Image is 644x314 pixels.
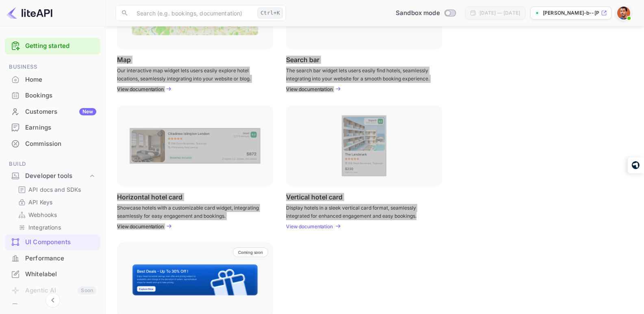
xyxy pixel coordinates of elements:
a: Earnings [5,120,100,135]
div: Home [25,75,96,84]
p: The search bar widget lets users easily find hotels, seamlessly integrating into your website for... [286,67,432,81]
p: View documentation [286,86,333,92]
a: Whitelabel [5,266,100,282]
p: View documentation [286,223,333,230]
div: API docs and SDKs [15,184,97,195]
div: Webhooks [15,209,97,221]
p: Coming soon [238,250,263,255]
p: Horizontal hotel card [117,193,182,201]
span: Build [5,160,100,169]
a: UI Components [5,234,100,249]
a: API docs and SDKs [18,185,94,194]
input: Search (e.g. bookings, documentation) [132,5,254,21]
p: [PERSON_NAME]-b--[PERSON_NAME]-... [543,9,599,17]
p: Webhooks [28,210,57,219]
div: Performance [5,251,100,266]
div: Earnings [5,120,100,136]
img: Vertical hotel card Frame [342,115,386,176]
div: Home [5,72,100,88]
div: API Keys [15,196,97,208]
div: Commission [25,139,96,149]
div: Developer tools [25,171,88,181]
button: Collapse navigation [46,293,60,308]
a: CustomersNew [5,104,100,119]
div: Developer tools [5,169,100,183]
div: Whitelabel [25,270,96,279]
span: Sandbox mode [396,9,440,18]
p: View documentation [117,86,164,92]
p: Search bar [286,56,319,63]
a: API Keys [18,198,94,206]
div: Whitelabel [5,266,100,282]
div: Bookings [5,88,100,104]
a: View documentation [117,86,166,92]
a: Performance [5,251,100,266]
div: New [79,108,96,115]
a: View documentation [286,223,335,230]
div: UI Components [25,238,96,247]
p: Display hotels in a sleek vertical card format, seamlessly integrated for enhanced engagement and... [286,204,432,219]
a: Home [5,72,100,87]
div: Switch to Production mode [392,9,459,18]
div: Bookings [25,91,96,100]
p: Our interactive map widget lets users easily explore hotel locations, seamlessly integrating into... [117,67,263,81]
p: Vertical hotel card [286,193,343,201]
span: Business [5,63,100,71]
div: Commission [5,136,100,152]
img: Banner Frame [132,264,258,296]
p: Integrations [28,223,61,232]
img: Yoseph B. Gebremedhin [617,6,630,19]
a: Webhooks [18,210,94,219]
a: View documentation [286,86,335,92]
div: Integrations [15,221,97,233]
a: View documentation [117,223,166,230]
div: Getting started [5,38,100,54]
p: API Keys [28,198,52,206]
a: Getting started [25,41,96,51]
div: CustomersNew [5,104,100,120]
a: Bookings [5,88,100,103]
div: UI Components [5,234,100,250]
p: Map [117,56,131,63]
a: Integrations [18,223,94,232]
p: Showcase hotels with a customizable card widget, integrating seamlessly for easy engagement and b... [117,204,263,219]
p: API docs and SDKs [28,185,81,194]
a: Commission [5,136,100,151]
div: API Logs [25,303,96,312]
div: Ctrl+K [258,8,283,18]
div: [DATE] — [DATE] [479,9,520,17]
img: Horizontal hotel card Frame [130,128,260,164]
div: Earnings [25,123,96,132]
div: Performance [25,254,96,263]
div: Customers [25,107,96,117]
p: View documentation [117,223,164,230]
img: LiteAPI logo [7,6,52,19]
